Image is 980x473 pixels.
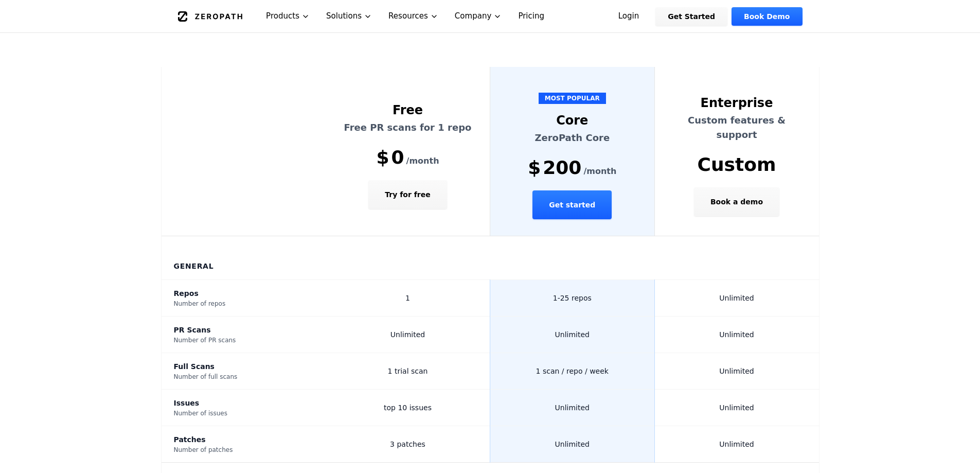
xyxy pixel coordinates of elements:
[174,336,314,344] div: Number of PR scans
[698,154,776,175] span: Custom
[174,325,314,335] div: PR Scans
[174,373,314,381] div: Number of full scans
[174,409,314,417] div: Number of issues
[528,157,541,178] span: $
[384,404,432,412] span: top 10 issues
[174,398,314,408] div: Issues
[555,404,590,412] span: Unlimited
[162,236,819,280] th: General
[543,157,581,178] span: 200
[732,7,802,26] a: Book Demo
[719,330,754,339] span: Unlimited
[694,187,779,216] button: Book a demo
[391,147,404,168] span: 0
[667,95,807,111] div: Enterprise
[376,147,389,168] span: $
[606,7,652,26] a: Login
[338,102,477,118] div: Free
[338,120,477,135] p: Free PR scans for 1 repo
[555,330,590,339] span: Unlimited
[553,294,592,302] span: 1-25 repos
[503,131,642,145] p: ZeroPath Core
[174,361,314,372] div: Full Scans
[532,190,612,219] button: Get started
[555,440,590,448] span: Unlimited
[719,367,754,375] span: Unlimited
[583,165,616,178] span: /month
[536,367,609,375] span: 1 scan / repo / week
[503,112,642,129] div: Core
[174,288,314,299] div: Repos
[406,155,439,167] span: /month
[719,404,754,412] span: Unlimited
[174,300,314,308] div: Number of repos
[368,180,447,209] button: Try for free
[719,294,754,302] span: Unlimited
[390,330,425,339] span: Unlimited
[539,93,606,104] span: MOST POPULAR
[174,446,314,454] div: Number of patches
[174,434,314,445] div: Patches
[388,367,428,375] span: 1 trial scan
[390,440,425,448] span: 3 patches
[405,294,410,302] span: 1
[655,7,727,26] a: Get Started
[667,113,807,142] p: Custom features & support
[719,440,754,448] span: Unlimited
